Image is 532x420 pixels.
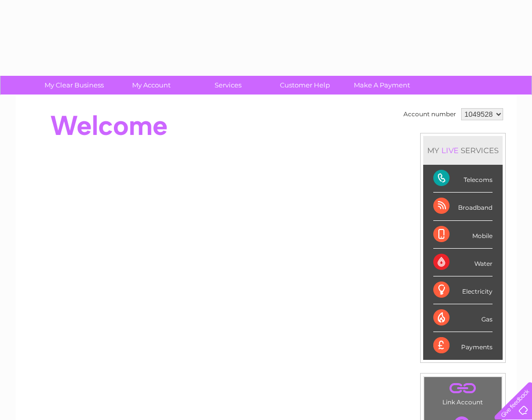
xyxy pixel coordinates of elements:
[109,76,193,95] a: My Account
[401,106,459,123] td: Account number
[32,76,116,95] a: My Clear Business
[433,249,493,276] div: Water
[427,380,499,397] a: .
[263,76,347,95] a: Customer Help
[433,193,493,220] div: Broadband
[433,332,493,359] div: Payments
[433,276,493,304] div: Electricity
[423,136,503,165] div: MY SERVICES
[186,76,270,95] a: Services
[424,377,502,408] td: Link Account
[340,76,424,95] a: Make A Payment
[433,221,493,249] div: Mobile
[439,146,461,155] div: LIVE
[433,165,493,193] div: Telecoms
[433,304,493,332] div: Gas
